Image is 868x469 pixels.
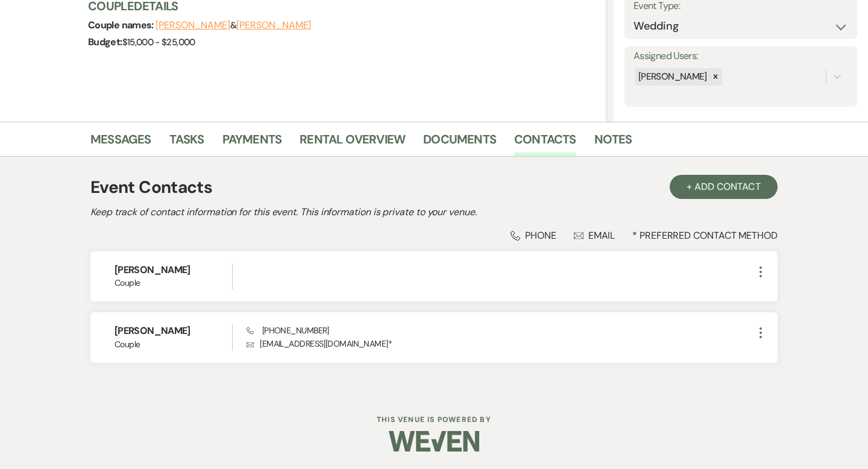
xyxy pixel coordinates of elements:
span: Couple names: [88,19,156,31]
a: Tasks [169,130,204,156]
label: Assigned Users: [634,48,848,65]
span: [PHONE_NUMBER] [247,325,329,336]
h2: Keep track of contact information for this event. This information is private to your venue. [90,205,778,219]
div: Email [574,229,615,242]
span: $15,000 - $25,000 [122,36,195,48]
a: Payments [222,130,282,156]
h6: [PERSON_NAME] [115,324,232,338]
div: * Preferred Contact Method [90,229,778,242]
a: Notes [594,130,632,156]
div: Phone [511,229,556,242]
a: Rental Overview [300,130,405,156]
img: Weven Logo [389,420,479,462]
a: Contacts [514,130,576,156]
span: Budget: [88,36,122,48]
span: Couple [115,338,232,351]
button: [PERSON_NAME] [156,20,230,30]
h1: Event Contacts [90,175,212,200]
p: [EMAIL_ADDRESS][DOMAIN_NAME] * [247,337,753,350]
h6: [PERSON_NAME] [115,263,232,277]
a: Documents [423,130,496,156]
span: Couple [115,277,232,289]
button: + Add Contact [670,175,778,199]
div: [PERSON_NAME] [635,68,709,86]
span: & [156,19,311,31]
a: Messages [90,130,151,156]
button: [PERSON_NAME] [236,20,311,30]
